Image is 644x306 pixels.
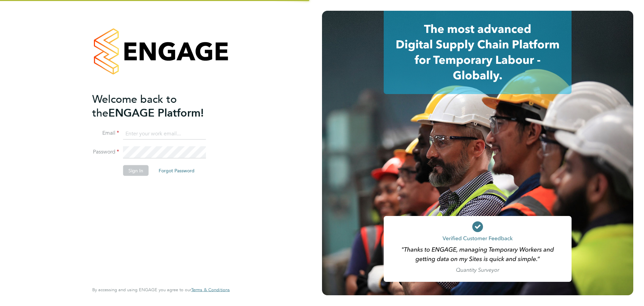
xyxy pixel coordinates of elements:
span: By accessing and using ENGAGE you agree to our [92,287,230,293]
a: Terms & Conditions [191,287,230,293]
label: Password [92,148,119,156]
span: Welcome back to the [92,92,177,119]
button: Sign In [123,165,149,176]
h2: ENGAGE Platform! [92,92,223,120]
input: Enter your work email... [123,128,206,140]
button: Forgot Password [153,165,200,176]
label: Email [92,130,119,137]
